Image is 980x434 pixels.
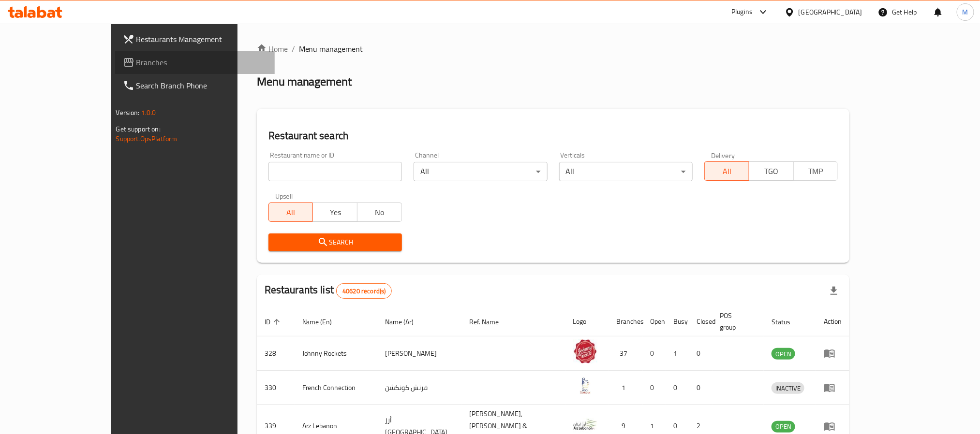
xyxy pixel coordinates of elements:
td: [PERSON_NAME] [377,336,461,371]
span: Yes [317,205,354,219]
div: All [559,162,693,181]
button: No [357,203,402,222]
span: 40620 record(s) [337,287,391,296]
span: All [273,205,310,219]
img: Johnny Rockets [573,339,597,363]
button: TGO [749,161,794,181]
nav: breadcrumb [257,43,850,55]
span: Status [772,316,803,328]
span: Name (En) [302,316,345,328]
button: Yes [312,203,357,222]
span: 1.0.0 [141,106,156,119]
td: فرنش كونكشن [377,371,461,405]
a: Search Branch Phone [115,74,275,97]
span: POS group [720,310,753,333]
a: Branches [115,51,275,74]
td: 330 [257,371,295,405]
h2: Restaurant search [268,129,838,143]
td: Johnny Rockets [295,336,378,371]
span: Menu management [299,43,363,55]
span: Get support on: [116,123,161,135]
td: 328 [257,336,295,371]
th: Action [816,307,849,336]
span: OPEN [772,348,795,360]
span: Name (Ar) [385,316,426,328]
td: 1 [666,336,689,371]
th: Logo [565,307,609,336]
button: All [268,203,313,222]
a: Restaurants Management [115,28,275,51]
td: French Connection [295,371,378,405]
span: Search [276,236,394,248]
span: TGO [753,164,790,178]
button: TMP [793,161,838,181]
td: 0 [643,371,666,405]
button: All [704,161,749,181]
th: Branches [609,307,643,336]
span: Ref. Name [469,316,511,328]
td: 1 [609,371,643,405]
span: Restaurants Management [136,33,267,45]
th: Open [643,307,666,336]
h2: Restaurants list [265,283,392,299]
span: M [963,7,968,17]
span: INACTIVE [772,383,804,394]
div: All [414,162,547,181]
span: TMP [798,164,834,178]
span: Version: [116,106,140,119]
div: Total records count [336,283,392,299]
span: Branches [136,57,267,68]
h2: Menu management [257,74,352,89]
td: 0 [643,336,666,371]
div: Plugins [731,6,753,18]
label: Delivery [711,152,735,159]
td: 0 [689,336,713,371]
label: Upsell [275,193,293,200]
div: INACTIVE [772,382,804,394]
span: All [709,164,745,178]
a: Support.OpsPlatform [116,132,178,145]
span: No [361,205,398,219]
th: Busy [666,307,689,336]
span: ID [265,316,283,328]
td: 0 [666,371,689,405]
button: Search [268,233,402,251]
img: French Connection [573,374,597,398]
td: 0 [689,371,713,405]
div: Menu [824,382,842,393]
span: OPEN [772,421,795,432]
li: / [292,43,295,55]
input: Search for restaurant name or ID.. [268,162,402,181]
td: 37 [609,336,643,371]
span: Search Branch Phone [136,80,267,91]
div: Menu [824,347,842,359]
div: Menu [824,420,842,432]
th: Closed [689,307,713,336]
div: Export file [822,279,846,303]
div: [GEOGRAPHIC_DATA] [799,7,862,17]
